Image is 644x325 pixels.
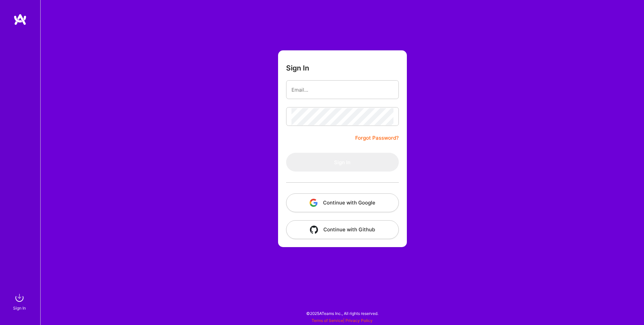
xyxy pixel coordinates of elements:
[13,13,27,26] img: logo
[40,305,644,322] div: © 2025 ATeams Inc., All rights reserved.
[13,291,26,305] img: sign in
[13,305,26,312] div: Sign In
[286,153,399,172] button: Sign In
[286,64,309,72] h3: Sign In
[14,291,26,312] a: sign inSign In
[312,318,343,323] a: Terms of Service
[310,226,318,234] img: icon
[286,220,399,239] button: Continue with Github
[286,193,399,212] button: Continue with Google
[345,318,373,323] a: Privacy Policy
[291,81,393,98] input: Email...
[310,199,318,207] img: icon
[312,318,373,323] span: |
[355,134,399,142] a: Forgot Password?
